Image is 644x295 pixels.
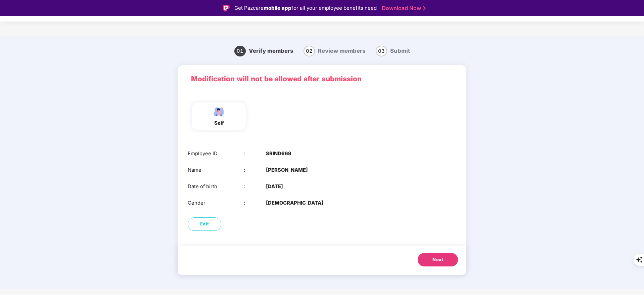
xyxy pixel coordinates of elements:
span: 03 [376,46,387,56]
a: Download Now [382,5,424,12]
img: Stroke [423,5,426,12]
span: Submit [390,47,410,54]
div: : [244,166,266,174]
div: Gender [188,199,244,207]
div: Employee ID [188,150,244,158]
div: : [244,150,266,158]
p: Modification will not be allowed after submission [191,74,453,85]
b: [PERSON_NAME] [266,166,308,174]
div: : [244,183,266,191]
span: Next [432,256,443,263]
button: Edit [188,217,221,231]
span: Edit [200,221,209,227]
span: Verify members [249,47,293,54]
div: : [244,199,266,207]
span: 02 [304,46,315,56]
span: 01 [234,46,246,56]
div: self [211,119,227,127]
img: Logo [223,5,230,11]
button: Next [418,253,458,266]
b: [DATE] [266,183,283,191]
div: Date of birth [188,183,244,191]
div: Get Pazcare for all your employee benefits need [234,4,377,12]
img: svg+xml;base64,PHN2ZyBpZD0iRW1wbG95ZWVfbWFsZSIgeG1sbnM9Imh0dHA6Ly93d3cudzMub3JnLzIwMDAvc3ZnIiB3aW... [211,106,227,118]
div: Name [188,166,244,174]
strong: mobile app [264,5,291,11]
span: Review members [318,47,366,54]
b: SRIND669 [266,150,291,158]
b: [DEMOGRAPHIC_DATA] [266,199,323,207]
